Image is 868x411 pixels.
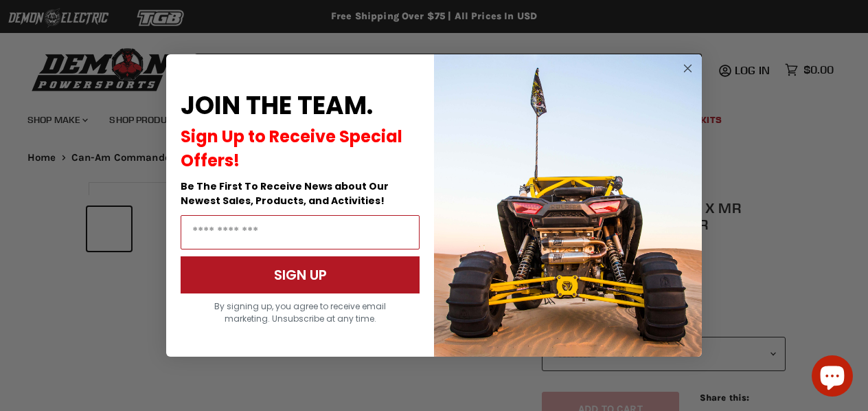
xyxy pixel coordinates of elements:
[679,60,696,77] button: Close dialog
[808,355,857,400] inbox-online-store-chat: Shopify online store chat
[181,179,389,208] span: Be The First To Receive News about Our Newest Sales, Products, and Activities!
[214,300,386,324] span: By signing up, you agree to receive email marketing. Unsubscribe at any time.
[181,125,402,172] span: Sign Up to Receive Special Offers!
[181,256,420,293] button: SIGN UP
[181,215,420,249] input: Email Address
[181,88,373,123] span: JOIN THE TEAM.
[434,54,702,357] img: a9095488-b6e7-41ba-879d-588abfab540b.jpeg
